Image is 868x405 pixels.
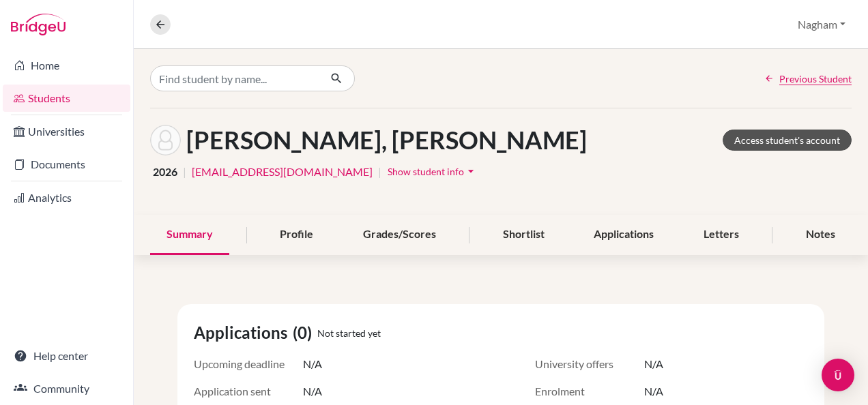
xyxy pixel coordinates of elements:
[822,359,854,391] div: Open Intercom Messenger
[644,356,663,372] span: N/A
[535,383,644,400] span: Enrolment
[303,383,322,400] span: N/A
[378,164,381,180] span: |
[464,164,478,178] i: arrow_drop_down
[303,356,322,372] span: N/A
[194,356,303,372] span: Upcoming deadline
[11,14,66,35] img: Bridge-U
[790,215,852,255] div: Notes
[387,161,478,182] button: Show student infoarrow_drop_down
[388,166,464,177] span: Show student info
[577,215,670,255] div: Applications
[317,326,381,340] span: Not started yet
[186,125,587,155] h1: [PERSON_NAME], [PERSON_NAME]
[263,215,330,255] div: Profile
[3,151,130,178] a: Documents
[487,215,561,255] div: Shortlist
[687,215,755,255] div: Letters
[3,118,130,145] a: Universities
[347,215,452,255] div: Grades/Scores
[3,375,130,402] a: Community
[194,383,303,400] span: Application sent
[792,12,852,37] button: Nagham
[764,72,852,86] a: Previous Student
[194,320,293,345] span: Applications
[150,65,319,91] input: Find student by name...
[3,184,130,211] a: Analytics
[723,130,852,151] a: Access student's account
[3,52,130,79] a: Home
[3,85,130,112] a: Students
[293,320,317,345] span: (0)
[150,125,181,155] img: SYED HASAN SALMAN's avatar
[644,383,663,400] span: N/A
[192,164,373,180] a: [EMAIL_ADDRESS][DOMAIN_NAME]
[150,215,229,255] div: Summary
[153,164,177,180] span: 2026
[535,356,644,372] span: University offers
[183,164,186,180] span: |
[779,72,852,86] span: Previous Student
[3,342,130,370] a: Help center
